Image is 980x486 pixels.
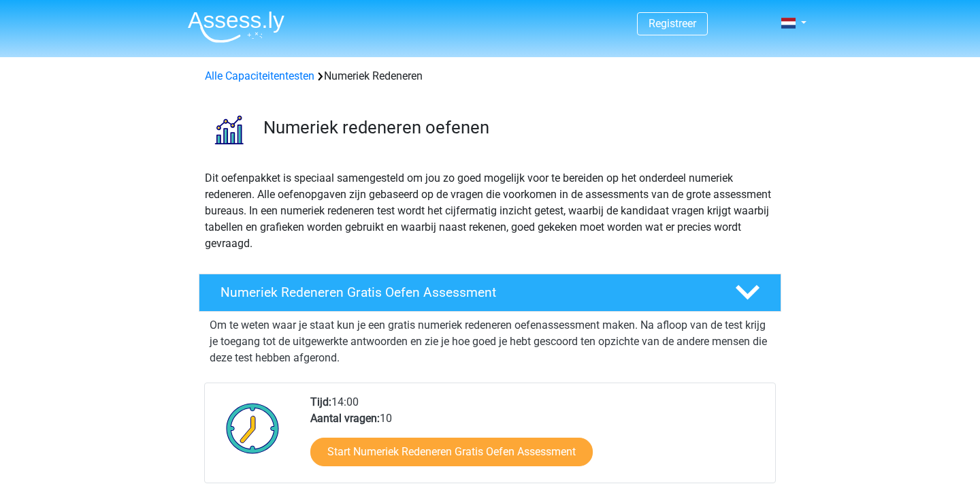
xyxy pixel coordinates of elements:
a: Registreer [649,17,696,30]
p: Dit oefenpakket is speciaal samengesteld om jou zo goed mogelijk voor te bereiden op het onderdee... [205,170,775,252]
img: Assessly [188,11,284,43]
div: Numeriek Redeneren [199,68,781,84]
div: 14:00 10 [300,394,774,483]
b: Aantal vragen: [310,412,380,425]
a: Alle Capaciteitentesten [205,69,314,82]
a: Start Numeriek Redeneren Gratis Oefen Assessment [310,438,593,466]
img: Klok [218,394,287,462]
p: Om te weten waar je staat kun je een gratis numeriek redeneren oefenassessment maken. Na afloop v... [210,317,770,366]
img: numeriek redeneren [199,101,257,159]
h4: Numeriek Redeneren Gratis Oefen Assessment [220,285,713,300]
b: Tijd: [310,395,331,408]
h3: Numeriek redeneren oefenen [263,117,770,138]
a: Numeriek Redeneren Gratis Oefen Assessment [193,274,787,312]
